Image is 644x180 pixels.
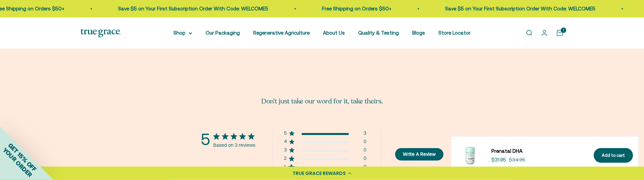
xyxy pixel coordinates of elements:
div: 3 [284,147,287,153]
div: 5 [201,129,210,148]
div: 3 [364,130,366,139]
div: 2 star by 0 reviews [284,155,367,164]
compare-at-price: $34.95 [509,156,525,164]
div: 0 [364,164,367,172]
a: Free Shipping on Orders $50+ [312,6,381,11]
a: About Us [323,30,345,36]
span: GET 15% OFF [7,142,38,173]
div: 5 out of 5 stars [213,133,255,139]
img: Prenatal DHA for Brain & Eye Development* For women during pre-conception, pregnancy, and lactati... [457,142,483,169]
span: YOUR ORDER [1,146,34,179]
button: Add to cart [594,148,633,163]
p: Save $5 on Your First Subscription Order With Code: WELCOME5 [108,5,258,13]
button: Write A Review [395,148,443,161]
div: Based on 3 reviews [213,142,255,148]
div: Add to cart [602,152,625,159]
a: Our Packaging [206,30,240,36]
div: 1 [284,164,286,170]
div: 3 star by 0 reviews [284,147,367,155]
sale-price: $31.95 [491,156,506,164]
div: 5 star by 3 reviews [284,130,367,139]
a: Blogs [412,30,425,36]
div: 1 star by 0 reviews [284,164,367,172]
div: TRUE GRACE REWARDS [292,170,346,177]
div: 5 [284,130,287,136]
p: Don't just take our word for it, take theirs. [225,97,419,106]
a: Regenerative Agriculture [253,30,310,36]
a: Store Locator [438,30,471,36]
p: Save $5 on Your First Subscription Order With Code: WELCOME5 [435,5,585,13]
a: Quality & Testing [358,30,399,36]
div: 2 [284,155,286,162]
a: Prenatal DHA [491,147,586,155]
div: 0 [364,147,367,155]
div: 0 [364,155,367,164]
summary: Shop [173,29,192,37]
div: 4 star by 0 reviews [284,139,367,147]
div: 0 [364,139,367,147]
cart-count: 1 [561,28,566,33]
div: 4 [284,139,287,145]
